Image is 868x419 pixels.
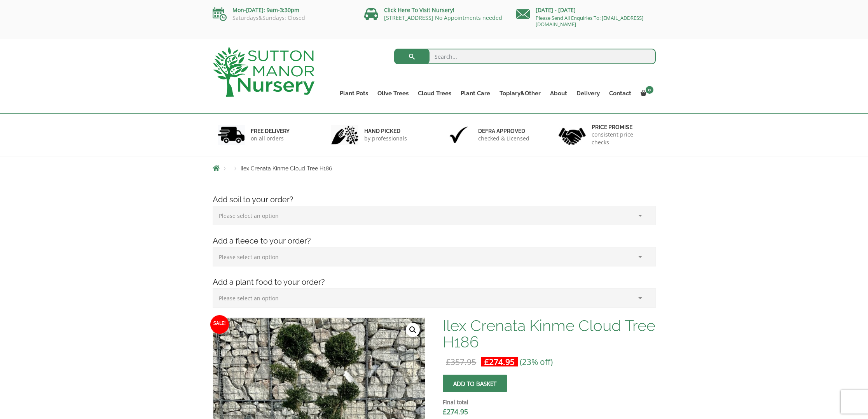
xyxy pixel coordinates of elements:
[210,315,229,334] span: Sale!
[456,88,495,99] a: Plant Care
[335,88,373,99] a: Plant Pots
[331,125,358,145] img: 2.jpg
[484,356,489,367] span: £
[446,356,476,367] bdi: 357.95
[443,375,507,392] button: Add to basket
[592,124,651,131] h6: Price promise
[445,125,472,145] img: 3.jpg
[213,165,656,171] nav: Breadcrumbs
[443,407,447,416] span: £
[443,407,468,416] bdi: 274.95
[604,88,636,99] a: Contact
[559,123,586,147] img: 4.jpg
[516,5,656,15] p: [DATE] - [DATE]
[572,88,604,99] a: Delivery
[478,135,529,142] p: checked & Licensed
[241,165,332,172] span: Ilex Crenata Kinme Cloud Tree H186
[213,47,314,97] img: logo
[364,128,407,135] h6: hand picked
[207,194,662,206] h4: Add soil to your order?
[213,5,353,15] p: Mon-[DATE]: 9am-3:30pm
[207,235,662,247] h4: Add a fleece to your order?
[495,88,545,99] a: Topiary&Other
[520,356,553,367] span: (23% off)
[364,135,407,142] p: by professionals
[636,88,656,99] a: 0
[443,317,655,350] h1: Ilex Crenata Kinme Cloud Tree H186
[478,128,529,135] h6: Defra approved
[446,356,451,367] span: £
[646,86,653,94] span: 0
[413,88,456,99] a: Cloud Trees
[406,323,420,337] a: View full-screen image gallery
[443,398,655,407] dt: Final total
[394,49,656,64] input: Search...
[373,88,413,99] a: Olive Trees
[207,276,662,288] h4: Add a plant food to your order?
[213,15,353,21] p: Saturdays&Sundays: Closed
[484,356,515,367] bdi: 274.95
[592,131,651,146] p: consistent price checks
[251,128,290,135] h6: FREE DELIVERY
[536,14,643,28] a: Please Send All Enquiries To: [EMAIL_ADDRESS][DOMAIN_NAME]
[384,6,454,14] a: Click Here To Visit Nursery!
[218,125,245,145] img: 1.jpg
[545,88,572,99] a: About
[384,14,502,21] a: [STREET_ADDRESS] No Appointments needed
[251,135,290,142] p: on all orders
